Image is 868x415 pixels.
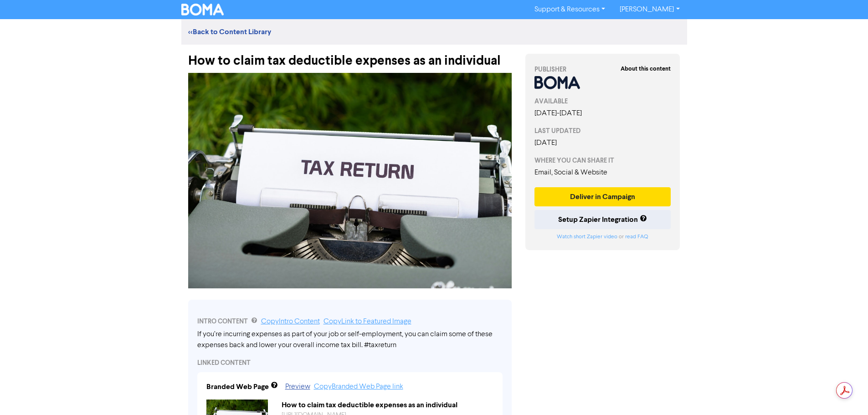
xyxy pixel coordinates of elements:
[206,381,269,392] div: Branded Web Page
[534,108,671,119] div: [DATE] - [DATE]
[534,138,671,149] div: [DATE]
[534,187,671,206] button: Deliver in Campaign
[534,97,671,106] div: AVAILABLE
[557,234,617,240] a: Watch short Zapier video
[621,65,671,72] strong: About this content
[324,318,411,325] a: Copy Link to Featured Image
[314,383,403,390] a: Copy Branded Web Page link
[534,156,671,165] div: WHERE YOU CAN SHARE IT
[527,2,612,17] a: Support & Resources
[534,210,671,229] button: Setup Zapier Integration
[188,45,512,68] div: How to claim tax deductible expenses as an individual
[275,400,500,410] div: How to claim tax deductible expenses as an individual
[197,316,503,327] div: INTRO CONTENT
[534,65,671,74] div: PUBLISHER
[534,233,671,241] div: or
[181,4,224,15] img: BOMA Logo
[197,329,503,351] div: If you’re incurring expenses as part of your job or self-employment, you can claim some of these ...
[197,358,503,368] div: LINKED CONTENT
[754,317,868,415] iframe: Chat Widget
[534,126,671,136] div: LAST UPDATED
[261,318,320,325] a: Copy Intro Content
[534,167,671,178] div: Email, Social & Website
[188,27,271,36] a: <<Back to Content Library
[612,2,687,17] a: [PERSON_NAME]
[285,383,310,390] a: Preview
[625,234,648,240] a: read FAQ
